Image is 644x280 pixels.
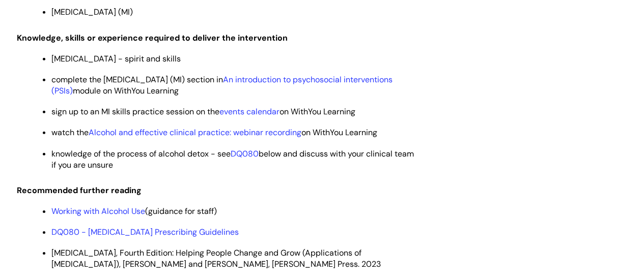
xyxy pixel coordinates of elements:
span: complete the [MEDICAL_DATA] (MI) section in module on WithYou Learning [51,74,393,96]
span: [MEDICAL_DATA], Fourth Edition: Helping People Change and Grow (Applications of [MEDICAL_DATA]), ... [51,247,381,269]
a: An introduction to psychosocial interventions (PSIs) [51,74,393,96]
span: knowledge of the process of alcohol detox - see below and discuss with your clinical team if you ... [51,148,414,170]
span: [MEDICAL_DATA] - spirit and skills [51,53,181,64]
span: Knowledge, skills or experience required to deliver the intervention [17,33,288,43]
a: Working with Alcohol Use [51,206,145,216]
a: DQ080 - [MEDICAL_DATA] Prescribing Guidelines [51,227,239,237]
a: events calendar [219,106,279,117]
span: sign up to an MI skills practice session on the on WithYou Learning [51,106,355,117]
a: Alcohol and effective clinical practice: webinar recording [89,127,301,138]
span: Recommended further reading [17,185,142,196]
span: (guidance for staff) [51,206,217,216]
a: DQ080 [231,148,259,159]
span: [MEDICAL_DATA] (MI) [51,7,133,17]
span: watch the on WithYou Learning [51,127,377,138]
